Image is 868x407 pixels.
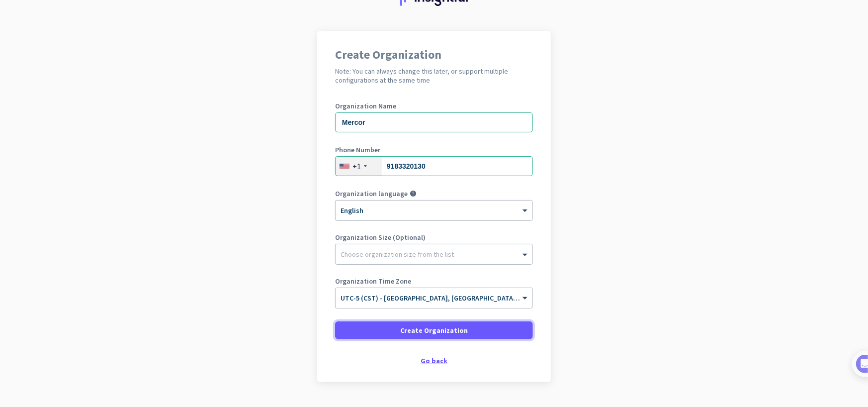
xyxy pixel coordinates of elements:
label: Phone Number [335,146,533,153]
button: Create Organization [335,321,533,339]
label: Organization Time Zone [335,278,533,285]
label: Organization Size (Optional) [335,234,533,241]
span: Create Organization [400,325,468,335]
h2: Note: You can always change this later, or support multiple configurations at the same time [335,67,533,85]
label: Organization language [335,190,408,197]
i: help [410,190,417,197]
h1: Create Organization [335,49,533,61]
div: Go back [335,357,533,364]
input: What is the name of your organization? [335,112,533,132]
input: 201-555-0123 [335,156,533,176]
label: Organization Name [335,102,533,109]
div: +1 [352,161,361,171]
